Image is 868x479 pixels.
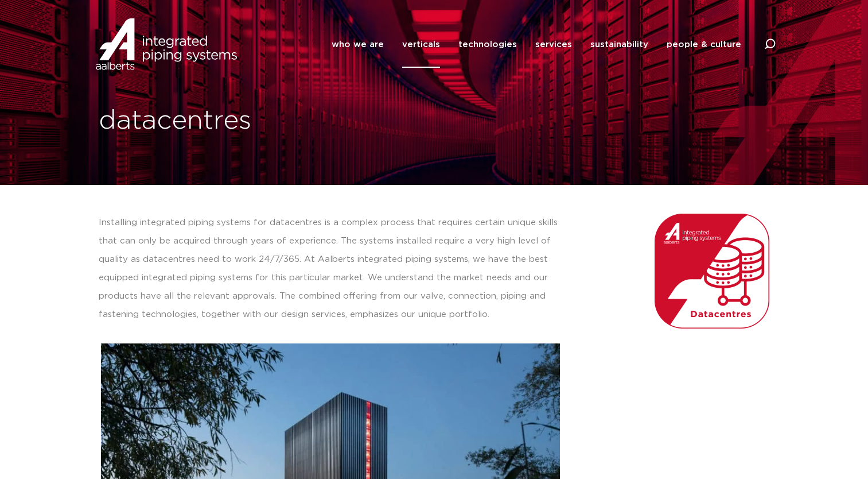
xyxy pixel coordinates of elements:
a: technologies [458,21,517,68]
a: services [535,21,572,68]
a: who we are [332,21,384,68]
a: verticals [402,21,440,68]
h1: datacentres [99,103,429,140]
nav: Menu [332,21,741,68]
a: sustainability [590,21,648,68]
p: Installing integrated piping systems for datacentres is a complex process that requires certain u... [99,214,563,324]
img: Aalberts_IPS_icon_datacentres_rgb [655,214,769,329]
a: people & culture [667,21,741,68]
